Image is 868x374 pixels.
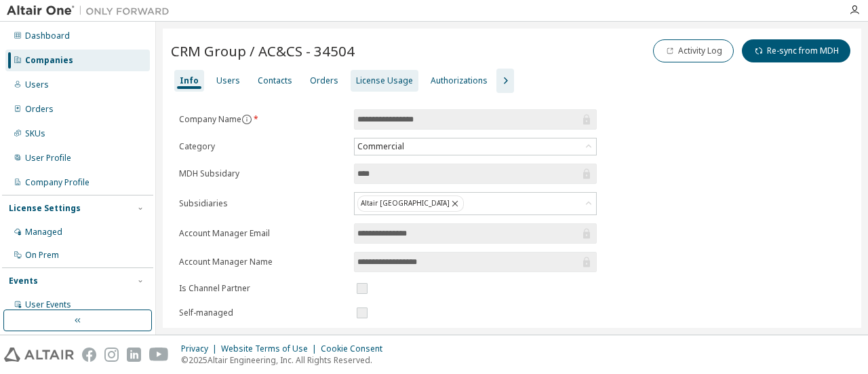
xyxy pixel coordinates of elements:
[180,75,199,86] div: Info
[82,348,96,362] img: facebook.svg
[4,348,74,362] img: altair_logo.svg
[179,257,346,267] label: Account Manager Name
[179,228,346,239] label: Account Manager Email
[9,203,81,214] div: License Settings
[310,75,338,86] div: Orders
[356,75,413,86] div: License Usage
[241,114,252,125] button: information
[653,39,734,62] button: Activity Log
[179,141,346,152] label: Category
[25,31,70,41] div: Dashboard
[321,343,391,354] div: Cookie Consent
[742,39,850,62] button: Re-sync from MDH
[25,227,62,238] div: Managed
[25,79,49,90] div: Users
[171,41,355,60] span: CRM Group / AC&CS - 34504
[25,153,71,164] div: User Profile
[149,348,169,362] img: youtube.svg
[355,139,406,154] div: Commercial
[25,250,59,261] div: On Prem
[221,343,321,354] div: Website Terms of Use
[104,348,119,362] img: instagram.svg
[181,354,391,366] p: © 2025 Altair Engineering, Inc. All Rights Reserved.
[357,195,464,212] div: Altair [GEOGRAPHIC_DATA]
[179,307,346,318] label: Self-managed
[355,193,596,214] div: Altair [GEOGRAPHIC_DATA]
[25,104,54,115] div: Orders
[355,138,596,155] div: Commercial
[7,4,176,18] img: Altair One
[179,114,346,125] label: Company Name
[216,75,240,86] div: Users
[179,168,346,179] label: MDH Subsidary
[25,177,90,188] div: Company Profile
[25,55,73,66] div: Companies
[179,283,346,294] label: Is Channel Partner
[258,75,292,86] div: Contacts
[431,75,488,86] div: Authorizations
[25,299,71,310] div: User Events
[127,348,141,362] img: linkedin.svg
[179,198,346,209] label: Subsidiaries
[9,276,38,286] div: Events
[25,128,45,139] div: SKUs
[181,343,221,354] div: Privacy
